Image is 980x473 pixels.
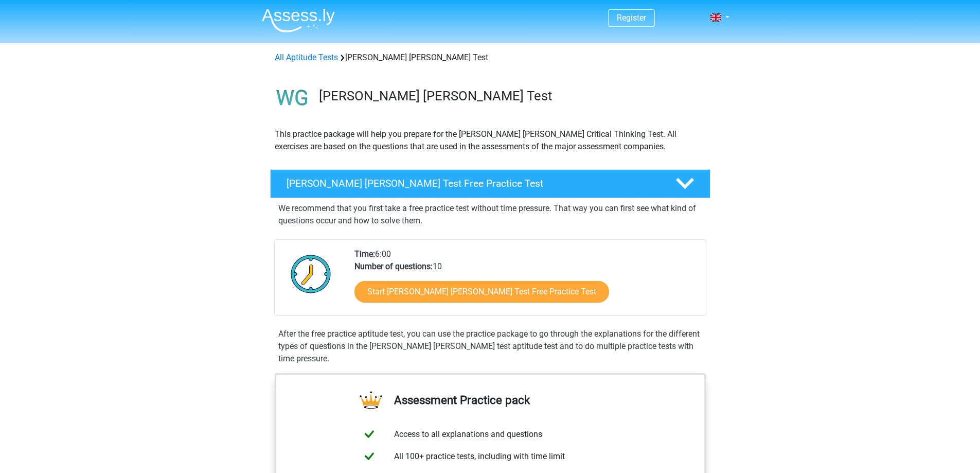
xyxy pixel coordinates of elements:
a: Start [PERSON_NAME] [PERSON_NAME] Test Free Practice Test [354,281,609,303]
img: Assessly [262,8,335,32]
b: Number of questions: [354,261,433,271]
div: 6:00 10 [347,248,705,315]
p: We recommend that you first take a free practice test without time pressure. That way you can fir... [278,202,702,227]
img: watson glaser test [271,76,314,120]
h3: [PERSON_NAME] [PERSON_NAME] Test [319,88,702,104]
a: Register [617,13,646,23]
p: This practice package will help you prepare for the [PERSON_NAME] [PERSON_NAME] Critical Thinking... [275,128,706,153]
div: [PERSON_NAME] [PERSON_NAME] Test [271,51,710,64]
div: After the free practice aptitude test, you can use the practice package to go through the explana... [274,328,706,365]
a: All Aptitude Tests [275,52,338,62]
h4: [PERSON_NAME] [PERSON_NAME] Test Free Practice Test [287,178,659,189]
a: [PERSON_NAME] [PERSON_NAME] Test Free Practice Test [266,169,715,198]
img: Clock [285,248,337,300]
b: Time: [354,249,375,259]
